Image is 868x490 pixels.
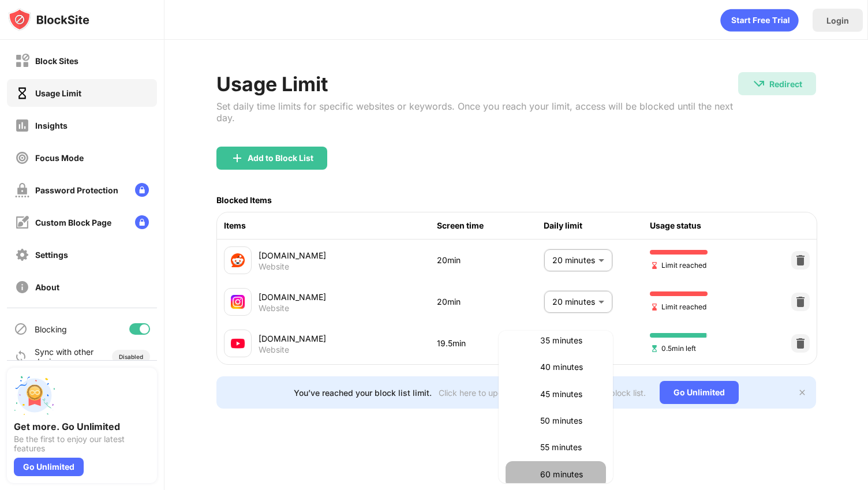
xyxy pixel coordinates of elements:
p: 50 minutes [540,414,599,427]
p: 55 minutes [540,441,599,454]
p: 35 minutes [540,334,599,347]
p: 60 minutes [540,468,599,481]
p: 40 minutes [540,361,599,373]
p: 45 minutes [540,388,599,401]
